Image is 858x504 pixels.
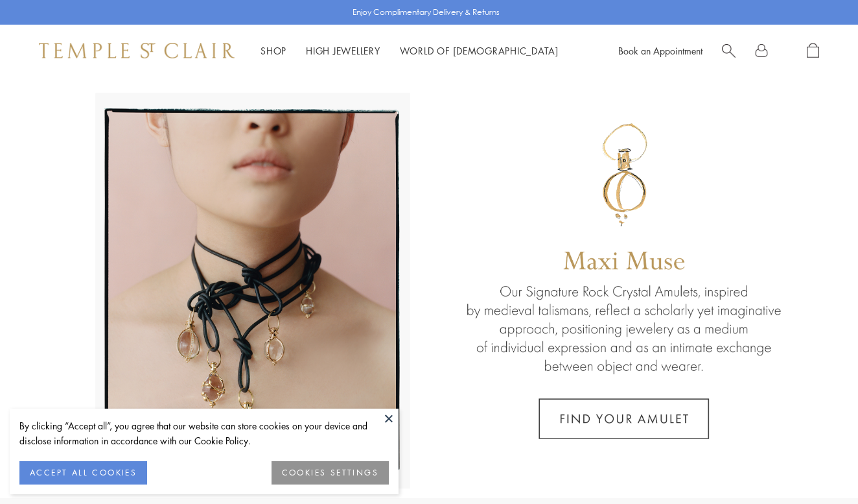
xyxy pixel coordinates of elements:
a: World of [DEMOGRAPHIC_DATA]World of [DEMOGRAPHIC_DATA] [400,44,559,57]
a: ShopShop [261,44,286,57]
a: Search [722,43,736,59]
a: Book an Appointment [618,44,702,57]
p: Enjoy Complimentary Delivery & Returns [353,6,500,19]
div: By clicking “Accept all”, you agree that our website can store cookies on your device and disclos... [19,418,389,448]
a: High JewelleryHigh Jewellery [306,44,380,57]
nav: Main navigation [261,43,559,59]
button: ACCEPT ALL COOKIES [19,461,147,485]
img: Temple St. Clair [39,43,235,58]
a: Open Shopping Bag [807,43,819,59]
button: COOKIES SETTINGS [272,461,389,485]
